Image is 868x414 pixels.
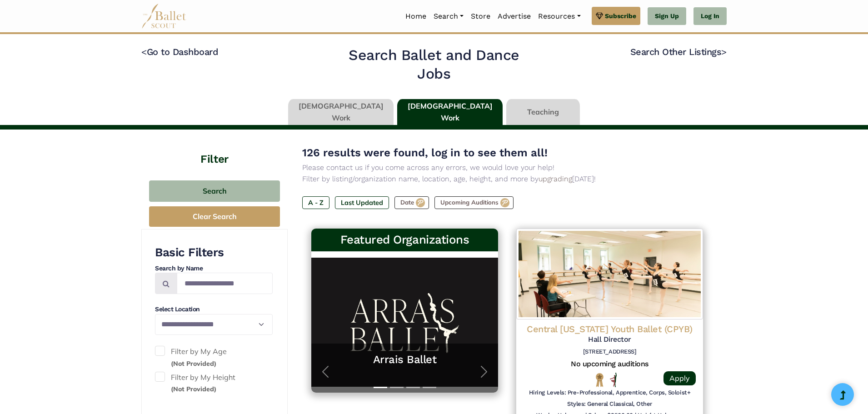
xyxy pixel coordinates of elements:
[171,385,216,393] small: (Not Provided)
[394,196,429,209] label: Date
[395,99,504,125] li: [DEMOGRAPHIC_DATA] Work
[286,99,395,125] li: [DEMOGRAPHIC_DATA] Work
[524,323,696,335] h4: Central [US_STATE] Youth Ballet (CPYB)
[594,373,605,387] img: National
[320,353,489,367] a: Arrais Ballet
[149,206,280,227] button: Clear Search
[524,359,696,369] h5: No upcoming auditions
[592,7,640,25] a: Subscribe
[302,196,329,209] label: A - Z
[332,46,537,84] h2: Search Ballet and Dance Jobs
[155,264,273,273] h4: Search by Name
[302,173,712,185] p: Filter by listing/organization name, location, age, height, and more by [DATE]!
[302,162,712,174] p: Please contact us if you come across any errors, we would love your help!
[516,229,703,319] img: Logo
[141,46,218,57] a: <Go to Dashboard
[630,46,727,57] a: Search Other Listings>
[721,46,727,57] code: >
[494,7,534,26] a: Advertise
[648,7,686,25] a: Sign Up
[610,373,617,387] img: All
[467,7,494,26] a: Store
[374,382,387,393] button: Slide 1
[177,273,273,294] input: Search by names...
[319,232,491,248] h3: Featured Organizations
[149,180,280,202] button: Search
[423,382,436,393] button: Slide 4
[155,305,273,314] h4: Select Location
[434,196,514,209] label: Upcoming Auditions
[390,382,404,393] button: Slide 2
[155,372,273,395] label: Filter by My Height
[663,371,696,385] a: Apply
[524,335,696,344] h5: Hall Director
[406,382,420,393] button: Slide 3
[524,348,696,356] h6: [STREET_ADDRESS]
[596,11,603,21] img: gem.svg
[171,359,216,368] small: (Not Provided)
[155,346,273,369] label: Filter by My Age
[335,196,389,209] label: Last Updated
[155,245,273,260] h3: Basic Filters
[539,175,572,183] a: upgrading
[504,99,582,125] li: Teaching
[430,7,467,26] a: Search
[605,11,636,21] span: Subscribe
[534,7,584,26] a: Resources
[402,7,430,26] a: Home
[529,389,690,397] h6: Hiring Levels: Pre-Professional, Apprentice, Corps, Soloist+
[302,146,548,159] span: 126 results were found, log in to see them all!
[693,7,727,25] a: Log In
[567,400,652,408] h6: Styles: General Classical, Other
[141,46,147,57] code: <
[141,130,288,167] h4: Filter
